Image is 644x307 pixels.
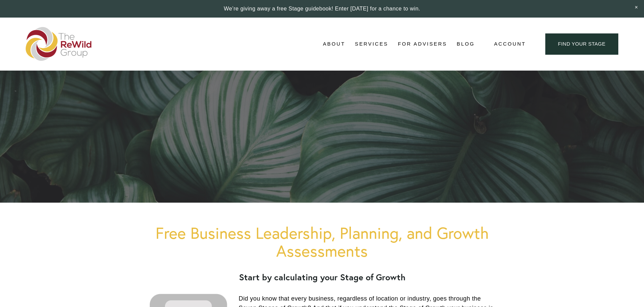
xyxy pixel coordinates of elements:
a: find your stage [545,33,618,55]
a: folder dropdown [323,39,345,49]
a: Account [494,40,526,49]
img: The ReWild Group [26,27,92,61]
strong: Start by calculating your Stage of Growth [239,272,405,283]
span: Services [355,40,388,49]
a: For Advisers [398,39,447,49]
a: Blog [457,39,475,49]
h1: Free Business Leadership, Planning, and Growth Assessments [150,224,495,260]
a: folder dropdown [355,39,388,49]
span: About [323,40,345,49]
